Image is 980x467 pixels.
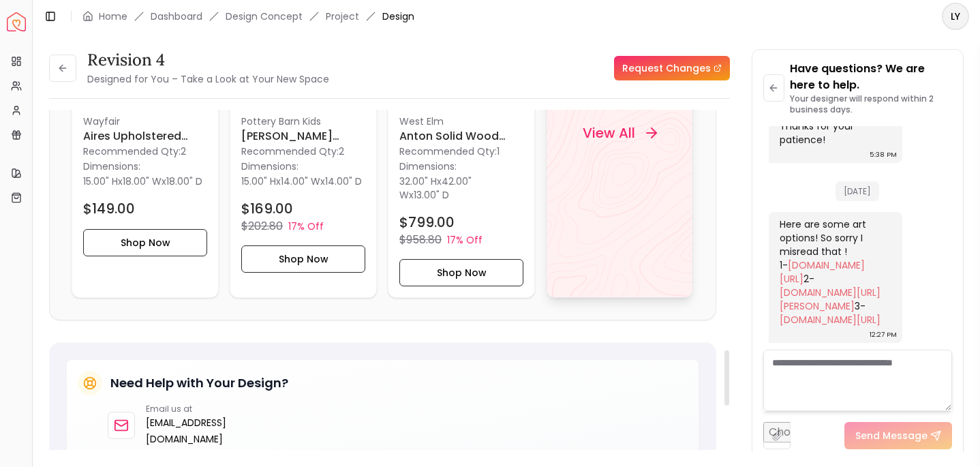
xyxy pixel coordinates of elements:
[399,232,442,248] p: $958.80
[325,175,362,188] span: 14.00" D
[780,286,881,313] a: [DOMAIN_NAME][URL][PERSON_NAME]
[790,93,952,115] p: Your designer will respond within 2 business days.
[83,145,207,158] p: Recommended Qty: 2
[399,259,523,286] button: Shop Now
[399,213,455,232] h4: $799.00
[399,158,457,175] p: Dimensions:
[241,175,362,188] p: x x
[288,220,324,233] p: 17% Off
[870,148,897,162] div: 5:38 PM
[166,175,202,188] span: 18.00" D
[7,12,26,31] img: Spacejoy Logo
[83,199,135,218] h4: $149.00
[414,188,449,202] span: 13.00" D
[83,175,118,188] span: 15.00" H
[241,175,276,188] span: 15.00" H
[399,175,523,202] p: x x
[123,175,162,188] span: 18.00" W
[110,374,288,393] h5: Need Help with Your Design?
[399,145,523,158] p: Recommended Qty: 1
[241,145,365,158] p: Recommended Qty: 2
[82,10,414,23] nav: breadcrumb
[943,4,968,29] span: LY
[83,229,207,256] button: Shop Now
[7,12,26,31] a: Spacejoy
[780,258,865,286] a: [DOMAIN_NAME][URL]
[241,128,365,145] h6: [PERSON_NAME] Stackable Bins, Set of 2
[87,72,329,86] small: Designed for You – Take a Look at Your New Space
[146,404,236,415] p: Email us at
[614,56,730,80] a: Request Changes
[241,218,283,235] p: $202.80
[326,10,359,23] a: Project
[780,217,889,327] div: Here are some art options! So sorry I misread that ! 1- 2- 3-
[241,199,293,218] h4: $169.00
[780,313,881,327] a: [DOMAIN_NAME][URL]
[83,158,140,175] p: Dimensions:
[399,175,472,202] span: 42.00" W
[226,10,303,23] li: Design Concept
[790,61,952,93] p: Have questions? We are here to help.
[87,49,329,71] h3: Revision 4
[99,10,127,23] a: Home
[583,123,635,142] h4: View All
[151,10,202,23] a: Dashboard
[942,3,969,30] button: LY
[241,158,298,175] p: Dimensions:
[399,128,523,145] h6: Anton Solid Wood Storage Console
[870,328,897,342] div: 12:27 PM
[836,181,879,201] span: [DATE]
[83,115,207,128] p: Wayfair
[399,115,523,128] p: West Elm
[281,175,320,188] span: 14.00" W
[146,415,236,447] a: [EMAIL_ADDRESS][DOMAIN_NAME]
[382,10,414,23] span: Design
[447,233,483,247] p: 17% Off
[241,115,365,128] p: pottery barn kids
[83,175,202,188] p: x x
[399,175,437,188] span: 32.00" H
[83,128,207,145] h6: Aires Upholstered Pouf
[241,245,365,273] button: Shop Now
